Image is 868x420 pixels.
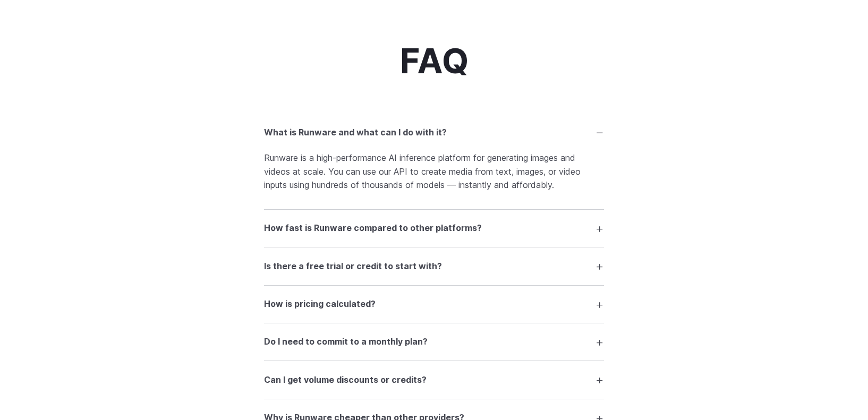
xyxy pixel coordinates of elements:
h3: How fast is Runware compared to other platforms? [264,221,482,235]
h3: How is pricing calculated? [264,297,376,311]
h2: FAQ [400,42,469,80]
summary: What is Runware and what can I do with it? [264,123,604,143]
summary: Can I get volume discounts or credits? [264,370,604,390]
h3: What is Runware and what can I do with it? [264,126,447,140]
summary: How is pricing calculated? [264,294,604,314]
h3: Is there a free trial or credit to start with? [264,260,442,273]
h3: Can I get volume discounts or credits? [264,373,427,387]
h3: Do I need to commit to a monthly plan? [264,335,428,349]
summary: How fast is Runware compared to other platforms? [264,218,604,238]
summary: Is there a free trial or credit to start with? [264,256,604,276]
p: Runware is a high-performance AI inference platform for generating images and videos at scale. Yo... [264,151,604,192]
summary: Do I need to commit to a monthly plan? [264,332,604,352]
